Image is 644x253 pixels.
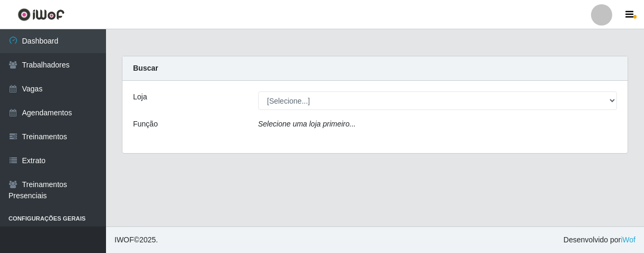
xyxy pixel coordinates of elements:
label: Loja [133,91,147,103]
img: CoreUI Logo [17,8,65,21]
span: © 2025 . [114,234,158,246]
a: iWof [621,235,636,244]
i: Selecione uma loja primeiro... [258,120,356,128]
label: Função [133,119,158,130]
span: IWOF [114,235,134,244]
strong: Buscar [133,64,158,72]
span: Desenvolvido por [563,234,636,246]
